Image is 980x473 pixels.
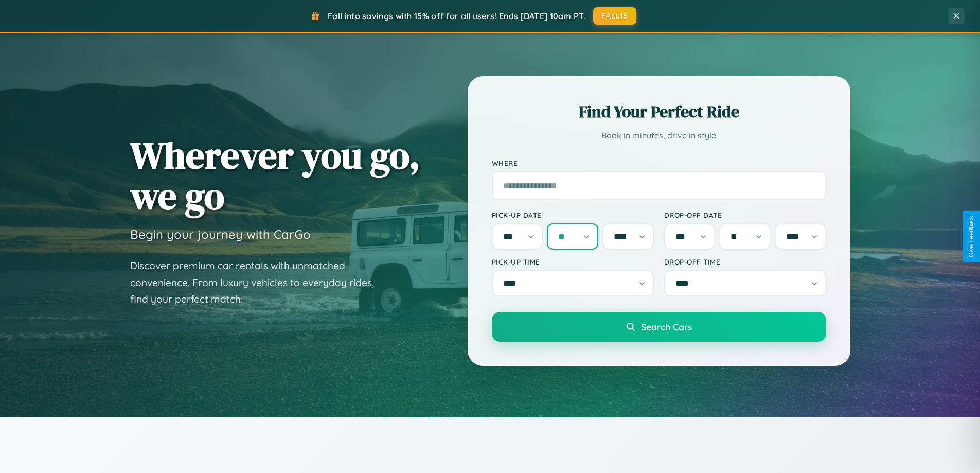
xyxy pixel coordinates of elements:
[641,321,692,332] span: Search Cars
[130,226,311,242] h3: Begin your journey with CarGo
[130,257,387,308] p: Discover premium car rentals with unmatched convenience. From luxury vehicles to everyday rides, ...
[492,128,826,143] p: Book in minutes, drive in style
[492,159,826,167] label: Where
[664,257,826,266] label: Drop-off Time
[968,216,975,257] div: Give Feedback
[492,100,826,123] h2: Find Your Perfect Ride
[328,11,585,21] span: Fall into savings with 15% off for all users! Ends [DATE] 10am PT.
[492,211,654,219] label: Pick-up Date
[130,135,420,216] h1: Wherever you go, we go
[593,7,636,25] button: FALL15
[664,211,826,219] label: Drop-off Date
[492,312,826,342] button: Search Cars
[492,257,654,266] label: Pick-up Time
